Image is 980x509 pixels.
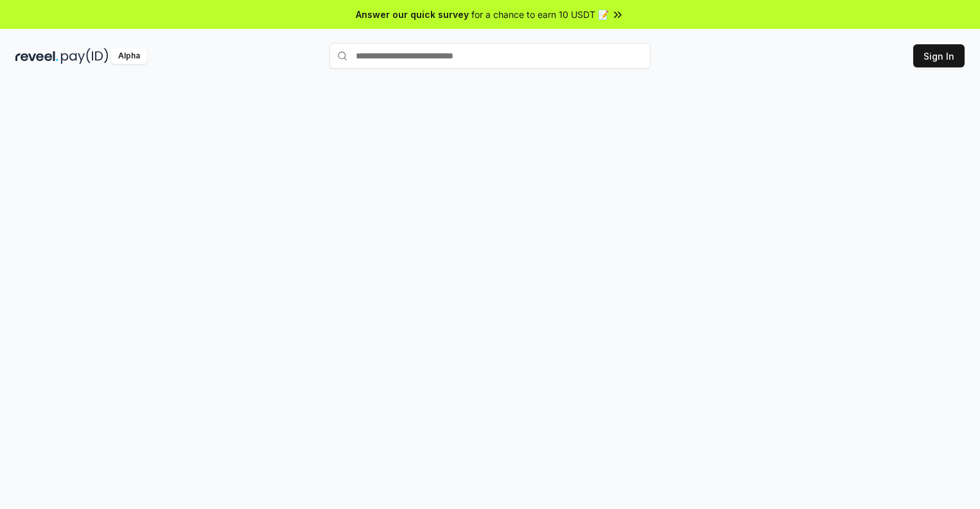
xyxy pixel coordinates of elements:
[111,48,147,64] div: Alpha
[61,48,109,64] img: pay_id
[15,48,58,64] img: reveel_dark
[913,44,965,67] button: Sign In
[356,8,469,21] span: Answer our quick survey
[471,8,609,21] span: for a chance to earn 10 USDT 📝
